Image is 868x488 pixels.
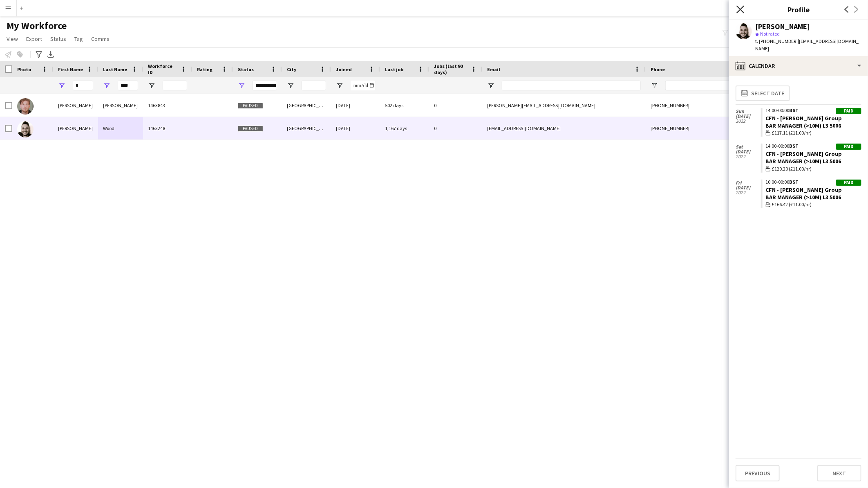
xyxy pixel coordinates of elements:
span: Fri [736,180,761,185]
span: BST [790,143,799,149]
app-action-btn: Export XLSX [46,49,56,59]
span: View [7,35,18,43]
span: BST [790,179,799,185]
span: Phone [651,66,665,72]
a: View [3,34,21,44]
span: My Workforce [7,20,67,32]
div: Paid [836,108,861,114]
div: [PERSON_NAME] [53,117,98,139]
span: Comms [91,35,110,43]
div: Calendar [729,56,868,76]
span: First Name [58,66,83,72]
span: BST [790,107,799,113]
div: Paid [836,144,861,150]
button: Select date [736,85,790,101]
a: Comms [88,34,113,44]
img: James Wood [17,121,34,137]
img: James Hopwood [17,98,34,115]
div: [PERSON_NAME][EMAIL_ADDRESS][DOMAIN_NAME] [482,94,646,117]
span: Paused [238,126,263,132]
div: 1,167 days [380,117,429,139]
input: Last Name Filter Input [118,81,138,90]
div: 10:00-00:00 [766,180,861,184]
div: [PHONE_NUMBER] [646,94,750,117]
span: [DATE] [736,114,761,119]
span: Jobs (last 90 days) [434,63,468,75]
input: First Name Filter Input [73,81,93,90]
span: Paused [238,103,263,109]
input: Joined Filter Input [351,81,375,90]
span: £117.11 (£11.00/hr) [772,129,812,137]
div: 502 days [380,94,429,117]
span: 2022 [736,119,761,124]
span: City [287,66,296,72]
span: Last Name [103,66,127,72]
span: [DATE] [736,185,761,190]
app-action-btn: Advanced filters [34,49,44,59]
div: [PERSON_NAME] [98,94,143,117]
span: Status [238,66,254,72]
div: 14:00-00:00 [766,144,861,148]
a: CFN - [PERSON_NAME] Group [766,115,842,122]
span: Email [487,66,500,72]
span: Sat [736,144,761,149]
div: 1463248 [143,117,192,139]
span: Joined [336,66,352,72]
div: 1463843 [143,94,192,117]
div: [DATE] [331,94,380,117]
div: [EMAIL_ADDRESS][DOMAIN_NAME] [482,117,646,139]
input: Phone Filter Input [665,81,745,90]
div: [PERSON_NAME] [53,94,98,117]
a: Export [23,34,45,44]
span: £120.20 (£11.00/hr) [772,165,812,173]
span: Export [26,35,42,43]
input: City Filter Input [302,81,326,90]
div: Bar Manager (>10m) L3 5006 [766,157,861,165]
span: Sun [736,109,761,114]
button: Open Filter Menu [336,82,343,89]
span: Workforce ID [148,63,177,75]
a: CFN - [PERSON_NAME] Group [766,186,842,193]
a: Tag [71,34,86,44]
div: 14:00-00:00 [766,108,861,113]
span: Status [50,35,66,43]
button: Open Filter Menu [287,82,294,89]
span: | [EMAIL_ADDRESS][DOMAIN_NAME] [755,38,859,52]
button: Open Filter Menu [58,82,65,89]
h3: Profile [729,4,868,15]
button: Open Filter Menu [487,82,494,89]
div: Wood [98,117,143,139]
div: [GEOGRAPHIC_DATA] [282,117,331,139]
span: Not rated [760,31,780,37]
span: [DATE] [736,149,761,154]
button: Previous [736,465,780,481]
div: [PERSON_NAME] [755,23,810,30]
button: Next [817,465,861,481]
span: 2022 [736,190,761,195]
span: Rating [197,66,213,72]
span: t. [PHONE_NUMBER] [755,38,798,44]
button: Open Filter Menu [238,82,245,89]
div: Paid [836,180,861,186]
div: Bar Manager (>10m) L3 5006 [766,193,861,201]
div: [GEOGRAPHIC_DATA] [282,94,331,117]
button: Open Filter Menu [148,82,155,89]
button: Open Filter Menu [651,82,658,89]
span: Tag [74,35,83,43]
span: £166.42 (£11.00/hr) [772,201,812,208]
div: [DATE] [331,117,380,139]
div: Bar Manager (>10m) L3 5006 [766,122,861,129]
span: Last job [385,66,403,72]
input: Workforce ID Filter Input [163,81,187,90]
div: [PHONE_NUMBER] [646,117,750,139]
div: 0 [429,94,482,117]
a: Status [47,34,69,44]
input: Email Filter Input [502,81,641,90]
button: Open Filter Menu [103,82,110,89]
a: CFN - [PERSON_NAME] Group [766,150,842,157]
div: 0 [429,117,482,139]
span: 2022 [736,154,761,159]
span: Photo [17,66,31,72]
